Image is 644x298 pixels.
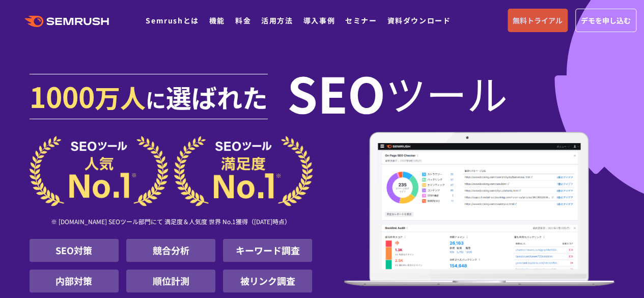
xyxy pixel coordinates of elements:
li: 競合分析 [126,239,215,262]
span: デモを申し込む [581,15,631,26]
li: 被リンク調査 [223,269,312,292]
li: 順位計測 [126,269,215,292]
span: 1000 [30,75,95,116]
span: 選ばれた [166,78,268,115]
li: 内部対策 [30,269,119,292]
a: セミナー [345,15,377,25]
span: ツール [385,72,508,113]
a: 料金 [235,15,251,25]
a: 導入事例 [303,15,335,25]
a: 無料トライアル [508,9,568,32]
a: 資料ダウンロード [387,15,451,25]
div: ※ [DOMAIN_NAME] SEOツール部門にて 満足度＆人気度 世界 No.1獲得（[DATE]時点） [30,206,313,239]
li: SEO対策 [30,239,119,262]
a: 機能 [209,15,225,25]
span: SEO [287,72,385,113]
span: に [146,85,166,114]
li: キーワード調査 [223,239,312,262]
a: デモを申し込む [575,9,636,32]
a: Semrushとは [146,15,199,25]
span: 万人 [95,78,146,115]
span: 無料トライアル [513,15,563,26]
a: 活用方法 [261,15,293,25]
